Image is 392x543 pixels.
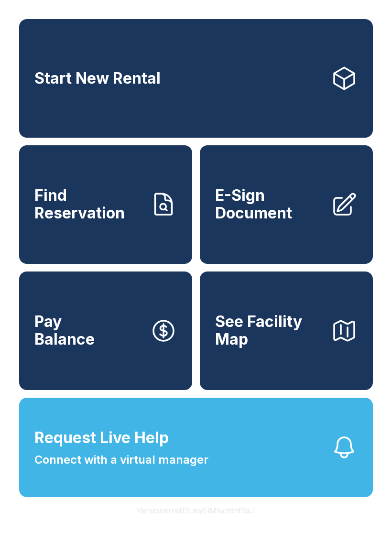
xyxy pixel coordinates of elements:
span: Start New Rental [34,70,161,87]
span: Connect with a virtual manager [34,451,208,468]
span: Request Live Help [34,426,169,449]
a: Start New Rental [19,19,373,138]
a: Find Reservation [19,145,192,264]
a: E-Sign Document [200,145,373,264]
button: Request Live HelpConnect with a virtual manager [19,398,373,497]
span: See Facility Map [215,313,323,348]
button: PayBalance [19,271,192,390]
span: Pay Balance [34,313,95,348]
span: E-Sign Document [215,187,323,222]
button: VersionkrrefDLawElMlwz8nfSsJ [129,497,263,524]
button: See Facility Map [200,271,373,390]
span: Find Reservation [34,187,142,222]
